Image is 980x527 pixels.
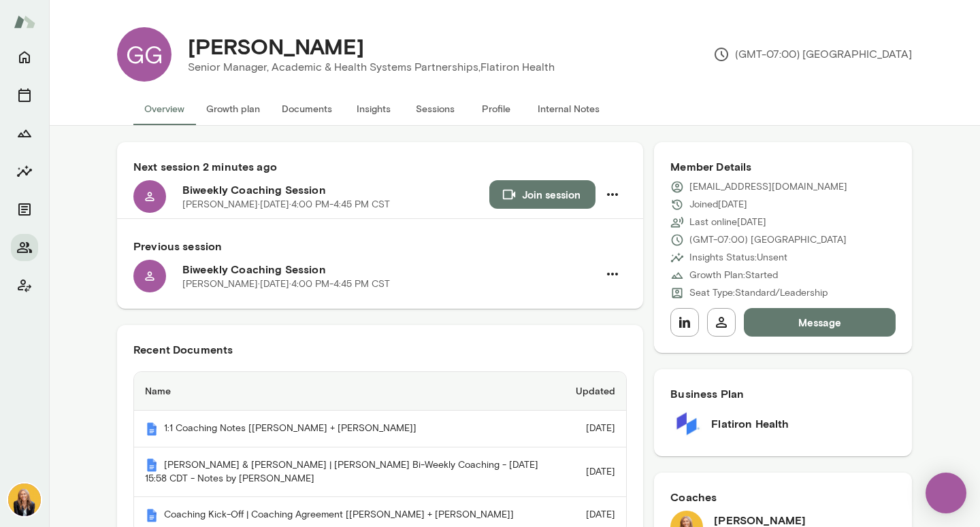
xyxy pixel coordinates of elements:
img: Mento [145,422,159,436]
button: Growth plan [195,92,271,125]
button: Insights [343,92,404,125]
p: [EMAIL_ADDRESS][DOMAIN_NAME] [689,180,847,194]
h4: [PERSON_NAME] [188,33,364,59]
th: [PERSON_NAME] & [PERSON_NAME] | [PERSON_NAME] Bi-Weekly Coaching - [DATE] 15:58 CDT - Notes by [P... [134,447,565,498]
h6: Member Details [670,158,896,175]
th: Updated [565,372,626,411]
button: Growth Plan [11,120,38,147]
button: Join session [489,180,595,209]
img: Leah Beltz [8,483,41,516]
button: Profile [465,92,527,125]
button: Message [744,308,896,337]
p: Senior Manager, Academic & Health Systems Partnerships, Flatiron Health [188,59,555,75]
th: 1:1 Coaching Notes [[PERSON_NAME] + [PERSON_NAME]] [134,411,565,447]
img: Mento [14,9,35,35]
img: Mento [145,509,159,522]
button: Internal Notes [527,92,610,125]
div: GG [117,27,171,82]
p: Growth Plan: Started [689,269,778,282]
img: Mento [145,458,159,472]
h6: Business Plan [670,386,896,402]
p: [PERSON_NAME] · [DATE] · 4:00 PM-4:45 PM CST [182,198,390,211]
h6: Flatiron Health [711,415,789,432]
td: [DATE] [565,447,626,498]
button: Sessions [404,92,465,125]
button: Insights [11,158,38,185]
p: Last online [DATE] [689,216,766,229]
p: (GMT-07:00) [GEOGRAPHIC_DATA] [689,233,847,247]
h6: Coaches [670,489,896,505]
h6: Biweekly Coaching Session [182,261,598,277]
button: Client app [11,272,38,299]
button: Members [11,234,38,261]
th: Name [134,372,565,411]
p: [PERSON_NAME] · [DATE] · 4:00 PM-4:45 PM CST [182,277,390,291]
h6: Previous session [133,238,627,254]
td: [DATE] [565,411,626,447]
h6: Biweekly Coaching Session [182,182,489,198]
button: Documents [11,196,38,223]
button: Sessions [11,82,38,109]
h6: Next session 2 minutes ago [133,158,627,175]
p: Insights Status: Unsent [689,251,787,265]
button: Home [11,44,38,71]
button: Overview [133,92,195,125]
p: Joined [DATE] [689,198,747,211]
h6: Recent Documents [133,341,627,358]
p: Seat Type: Standard/Leadership [689,286,828,300]
p: (GMT-07:00) [GEOGRAPHIC_DATA] [713,46,912,63]
button: Documents [271,92,343,125]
